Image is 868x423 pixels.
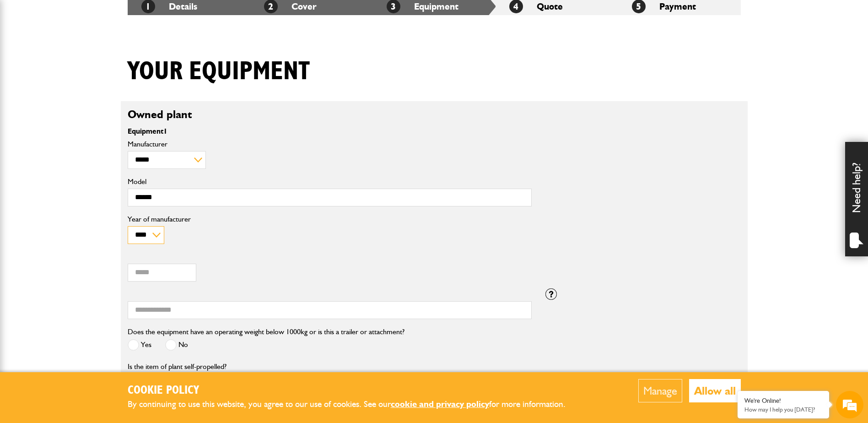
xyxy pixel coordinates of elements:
div: Minimize live chat window [150,5,172,27]
h1: Your equipment [128,56,310,87]
div: Need help? [845,142,868,256]
label: Does the equipment have an operating weight below 1000kg or is this a trailer or attachment? [128,328,404,336]
a: cookie and privacy policy [391,399,489,409]
div: Chat with us now [48,51,154,63]
p: By continuing to use this website, you agree to our use of cookies. See our for more information. [128,397,581,412]
label: Yes [128,339,151,351]
label: Manufacturer [128,141,532,148]
button: Allow all [689,379,741,402]
label: Is the item of plant self-propelled? [128,363,226,370]
label: No [165,339,188,351]
label: Year of manufacturer [128,216,532,223]
h2: Owned plant [128,108,741,121]
p: Equipment [128,128,532,135]
p: How may I help you today? [744,406,822,413]
label: Model [128,178,532,185]
img: d_20077148190_company_1631870298795_20077148190 [16,51,38,64]
h2: Cookie Policy [128,384,581,398]
button: Manage [638,379,682,402]
a: 1Details [141,1,197,12]
em: Start Chat [124,282,166,294]
span: 1 [163,127,167,136]
input: Enter your last name [12,85,167,105]
a: 2Cover [264,1,317,12]
textarea: Type your message and hit 'Enter' [12,166,167,274]
div: We're Online! [744,397,822,405]
input: Enter your phone number [12,139,167,159]
input: Enter your email address [12,112,167,132]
